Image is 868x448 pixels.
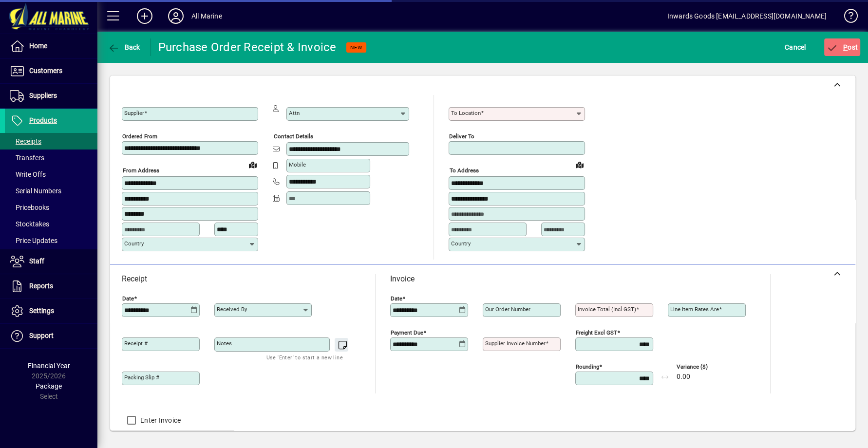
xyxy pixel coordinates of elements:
[122,295,134,302] mat-label: Date
[578,306,636,313] mat-label: Invoice Total (incl GST)
[160,7,191,25] button: Profile
[124,110,144,116] mat-label: Supplier
[670,306,719,313] mat-label: Line item rates are
[677,364,735,370] span: Variance ($)
[5,274,97,299] a: Reports
[97,38,151,56] app-page-header-button: Back
[28,362,70,370] span: Financial Year
[124,374,159,381] mat-label: Packing Slip #
[122,133,157,140] mat-label: Ordered from
[576,329,617,336] mat-label: Freight excl GST
[5,166,97,183] a: Write Offs
[10,137,41,145] span: Receipts
[824,38,861,56] button: Post
[124,240,144,247] mat-label: Country
[5,149,97,166] a: Transfers
[350,44,362,51] span: NEW
[29,67,62,75] span: Customers
[10,170,46,178] span: Write Offs
[217,306,247,313] mat-label: Received by
[5,299,97,323] a: Settings
[449,133,474,140] mat-label: Deliver To
[29,116,57,124] span: Products
[217,340,232,347] mat-label: Notes
[29,307,54,315] span: Settings
[108,43,140,51] span: Back
[29,332,54,339] span: Support
[391,329,423,336] mat-label: Payment due
[5,216,97,232] a: Stocktakes
[485,340,546,347] mat-label: Supplier invoice number
[5,183,97,199] a: Serial Numbers
[129,7,160,25] button: Add
[29,257,44,265] span: Staff
[158,39,337,55] div: Purchase Order Receipt & Invoice
[10,237,57,244] span: Price Updates
[10,220,49,228] span: Stocktakes
[782,38,809,56] button: Cancel
[191,8,222,24] div: All Marine
[391,295,402,302] mat-label: Date
[29,42,47,50] span: Home
[5,232,97,249] a: Price Updates
[10,187,61,195] span: Serial Numbers
[10,154,44,162] span: Transfers
[576,363,599,370] mat-label: Rounding
[289,161,306,168] mat-label: Mobile
[843,43,848,51] span: P
[29,282,53,290] span: Reports
[10,204,49,211] span: Pricebooks
[485,306,530,313] mat-label: Our order number
[451,240,471,247] mat-label: Country
[5,249,97,274] a: Staff
[667,8,827,24] div: Inwards Goods [EMAIL_ADDRESS][DOMAIN_NAME]
[5,34,97,58] a: Home
[451,110,481,116] mat-label: To location
[289,110,300,116] mat-label: Attn
[124,340,148,347] mat-label: Receipt #
[5,324,97,348] a: Support
[138,415,181,425] label: Enter Invoice
[29,92,57,99] span: Suppliers
[572,157,587,172] a: View on map
[836,2,856,34] a: Knowledge Base
[827,43,858,51] span: ost
[5,133,97,149] a: Receipts
[36,382,62,390] span: Package
[785,39,806,55] span: Cancel
[5,84,97,108] a: Suppliers
[105,38,143,56] button: Back
[266,352,343,363] mat-hint: Use 'Enter' to start a new line
[677,373,690,381] span: 0.00
[5,199,97,216] a: Pricebooks
[245,157,261,172] a: View on map
[5,59,97,83] a: Customers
